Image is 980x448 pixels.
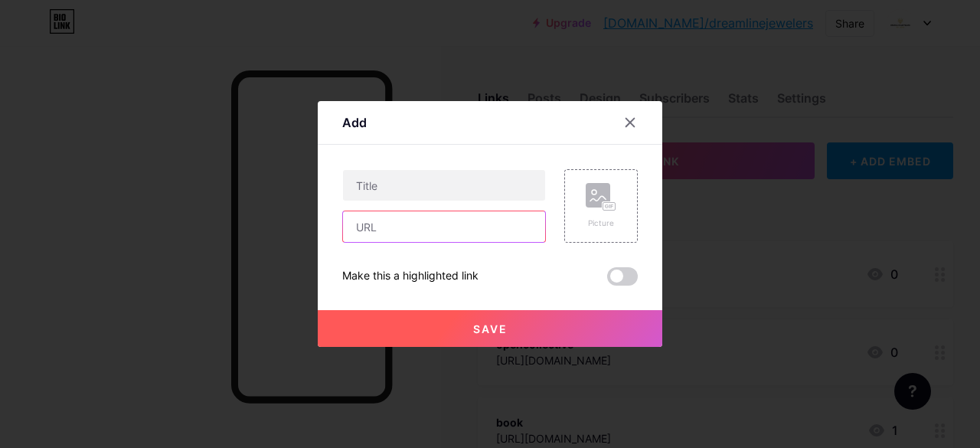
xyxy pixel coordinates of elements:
[473,322,508,335] span: Save
[342,267,479,286] div: Make this a highlighted link
[343,170,545,201] input: Title
[586,217,616,229] div: Picture
[343,211,545,242] input: URL
[342,113,367,132] div: Add
[318,310,662,347] button: Save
